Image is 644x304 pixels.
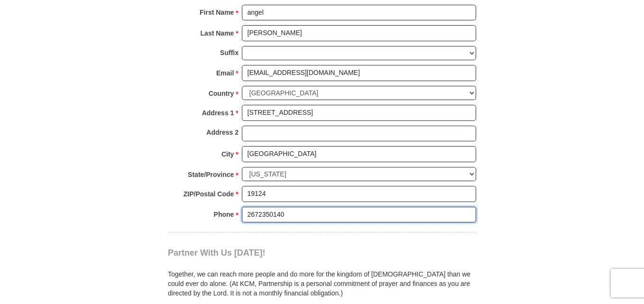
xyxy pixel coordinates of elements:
strong: Last Name [201,27,234,40]
strong: ZIP/Postal Code [184,187,234,201]
strong: Phone [214,208,234,221]
strong: Suffix [220,46,239,59]
strong: Country [209,87,234,100]
strong: Address 2 [206,126,239,139]
strong: Email [216,66,234,80]
p: Together, we can reach more people and do more for the kingdom of [DEMOGRAPHIC_DATA] than we coul... [168,269,476,298]
strong: State/Province [188,168,234,181]
span: Partner With Us [DATE]! [168,248,266,258]
strong: City [221,147,234,161]
strong: First Name [200,6,234,19]
strong: Address 1 [202,106,234,120]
